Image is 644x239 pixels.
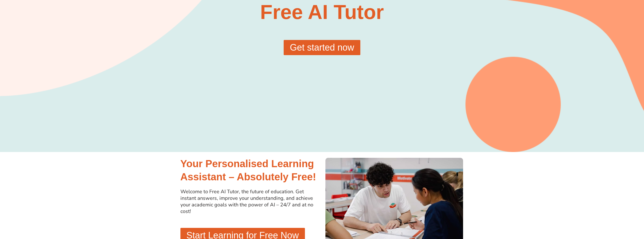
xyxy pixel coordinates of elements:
[219,2,425,22] h1: Free AI Tutor
[560,182,644,239] iframe: Chat Widget
[180,188,320,215] p: Welcome to Free AI Tutor, the future of education. Get instant answers, improve your understandin...
[290,43,354,52] span: Get started now
[180,157,320,183] h2: Your Personalised Learning Assistant – Absolutely Free!
[284,40,360,55] a: Get started now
